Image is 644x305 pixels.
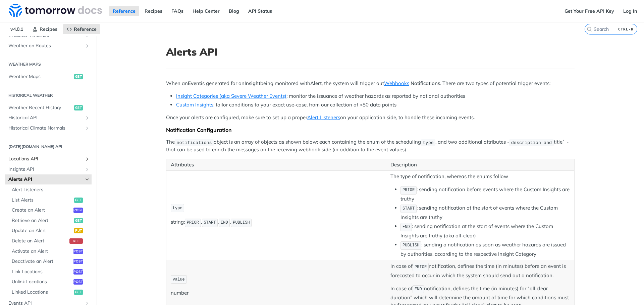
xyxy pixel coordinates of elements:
[8,195,92,205] a: List Alertsget
[73,208,83,213] span: post
[69,238,83,244] span: del
[12,248,72,255] span: Activate an Alert
[12,186,90,193] span: Alert Listeners
[73,259,83,264] span: post
[5,144,92,150] h2: [DATE][DOMAIN_NAME] API
[402,206,415,211] span: START
[8,176,83,183] span: Alerts API
[40,26,57,32] span: Recipes
[12,197,72,204] span: List Alerts
[173,206,182,211] span: type
[5,164,92,174] a: Insights APIShow subpages for Insights API
[85,177,90,182] button: Hide subpages for Alerts API
[176,92,575,100] li: : monitor the issuance of weather hazards as reported by national authorities
[166,46,575,58] h1: Alerts API
[8,73,72,80] span: Weather Maps
[411,80,440,86] strong: Notifications
[620,6,641,16] a: Log In
[8,125,83,132] span: Historical Climate Normals
[74,228,83,233] span: put
[561,6,618,16] a: Get Your Free API Key
[63,24,100,34] a: Reference
[74,198,83,203] span: get
[73,279,83,285] span: post
[171,289,381,297] p: number
[415,265,427,270] span: PRIOR
[245,80,260,86] strong: Insight
[221,220,228,225] span: END
[204,220,216,225] span: START
[166,138,575,154] p: The object is an array of objects as shown below; each containing the enum of the scheduling , an...
[5,174,92,184] a: Alerts APIHide subpages for Alerts API
[73,269,83,275] span: post
[85,115,90,121] button: Show subpages for Historical API
[109,6,139,16] a: Reference
[8,104,72,111] span: Weather Recent History
[5,154,92,164] a: Locations APIShow subpages for Locations API
[7,24,27,34] span: v4.0.1
[384,80,409,86] a: Webhooks
[85,167,90,172] button: Show subpages for Insights API
[8,115,83,121] span: Historical API
[390,161,570,169] p: Description
[12,279,72,285] span: Unlink Locations
[616,26,635,32] kbd: CTRL-K
[166,80,575,87] p: When an is generated for an being monitored with , the system will trigger out . There are two ty...
[402,243,419,248] span: PUBLISH
[8,205,92,215] a: Create an Alertpost
[12,217,72,224] span: Retrieve an Alert
[176,93,286,99] a: Insight Categories (aka Severe Weather Events)
[74,74,83,79] span: get
[8,185,92,195] a: Alert Listeners
[12,258,72,265] span: Deactivate an Alert
[423,140,434,145] span: type
[400,241,570,258] li: : sending a notification as soon as weather hazards are issued by authorities, according to the r...
[74,290,83,295] span: get
[85,126,90,131] button: Show subpages for Historical Climate Normals
[12,227,72,234] span: Update an Alert
[73,249,83,254] span: post
[166,114,575,122] p: Once your alerts are configured, make sure to set up a proper on your application side, to handle...
[8,166,83,173] span: Insights API
[587,26,592,32] svg: Search
[12,238,68,244] span: Delete an Alert
[225,6,243,16] a: Blog
[141,6,166,16] a: Recipes
[166,127,575,133] div: Notification Configuration
[5,41,92,51] a: Weather on RoutesShow subpages for Weather on Routes
[12,289,72,296] span: Linked Locations
[74,105,83,110] span: get
[187,220,199,225] span: PRIOR
[233,220,250,225] span: PUBLISH
[310,80,322,86] strong: Alert
[189,6,223,16] a: Help Center
[85,156,90,162] button: Show subpages for Locations API
[8,267,92,277] a: Link Locationspost
[9,4,102,17] img: Tomorrow.io Weather API Docs
[188,80,201,86] strong: Event
[8,256,92,266] a: Deactivate an Alertpost
[390,173,570,180] p: The type of notification, whereas the enums follow
[12,269,72,275] span: Link Locations
[74,26,97,32] span: Reference
[8,226,92,236] a: Update an Alertput
[400,222,570,239] li: : sending notification at the start of events where the Custom Insights are truthy (aka all-clear)
[5,92,92,98] h2: Historical Weather
[74,218,83,223] span: get
[173,277,185,282] span: value
[8,236,92,246] a: Delete an Alertdel
[29,24,61,34] a: Recipes
[8,216,92,226] a: Retrieve an Alertget
[8,156,83,162] span: Locations API
[402,225,410,229] span: END
[5,113,92,123] a: Historical APIShow subpages for Historical API
[171,161,381,169] p: Attributes
[5,72,92,82] a: Weather Mapsget
[85,43,90,49] button: Show subpages for Weather on Routes
[176,140,212,145] span: notifications
[8,277,92,287] a: Unlink Locationspost
[12,207,72,214] span: Create an Alert
[402,188,415,193] span: PRIOR
[400,185,570,203] li: : sending notification before events where the Custom Insights are truthy
[245,6,276,16] a: API Status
